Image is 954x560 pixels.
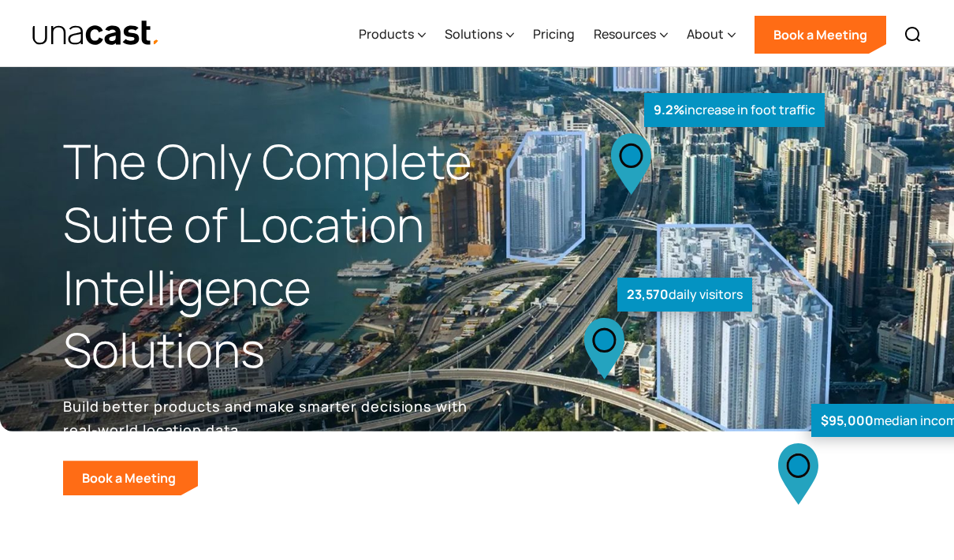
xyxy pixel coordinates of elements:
[32,20,160,47] img: Unacast text logo
[445,24,502,43] div: Solutions
[359,2,426,67] div: Products
[32,20,160,47] a: home
[755,16,886,54] a: Book a Meeting
[687,24,724,43] div: About
[821,412,874,429] strong: $95,000
[594,2,668,67] div: Resources
[63,461,198,495] a: Book a Meeting
[644,93,825,127] div: increase in foot traffic
[63,130,477,382] h1: The Only Complete Suite of Location Intelligence Solutions
[594,24,656,43] div: Resources
[359,24,414,43] div: Products
[687,2,736,67] div: About
[63,394,473,442] p: Build better products and make smarter decisions with real-world location data.
[533,2,575,67] a: Pricing
[904,25,922,44] img: Search icon
[627,286,669,303] strong: 23,570
[445,2,514,67] div: Solutions
[617,278,752,312] div: daily visitors
[654,101,684,118] strong: 9.2%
